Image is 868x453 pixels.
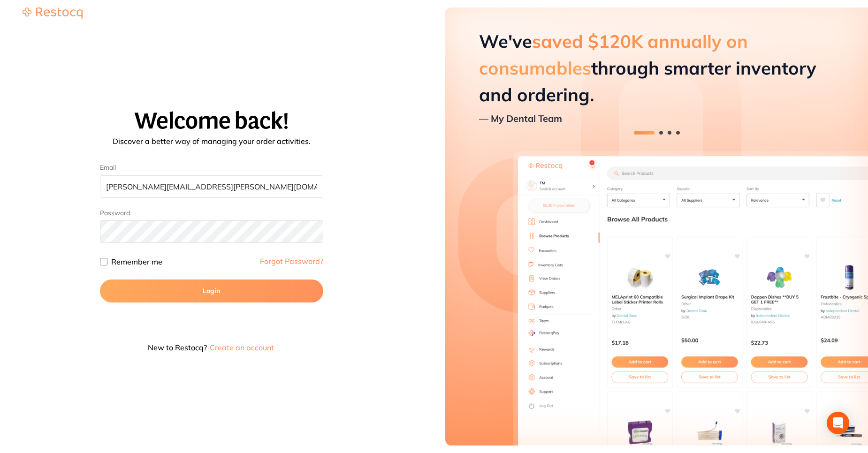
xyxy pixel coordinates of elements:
aside: Hero [445,8,868,445]
label: Email [100,164,323,172]
h1: Welcome back! [11,109,411,134]
img: Restocq [23,8,83,19]
label: Password [100,209,130,217]
label: Remember me [111,258,162,265]
p: Discover a better way of managing your order activities. [11,137,411,145]
p: New to Restocq? [100,344,323,351]
div: Open Intercom Messenger [827,412,849,434]
img: Restocq preview [445,8,868,445]
button: Login [100,279,323,302]
iframe: Sign in with Google Button [95,313,198,333]
button: Create an account [209,344,275,351]
a: Forgot Password? [260,257,323,265]
input: Enter your email [100,175,323,198]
